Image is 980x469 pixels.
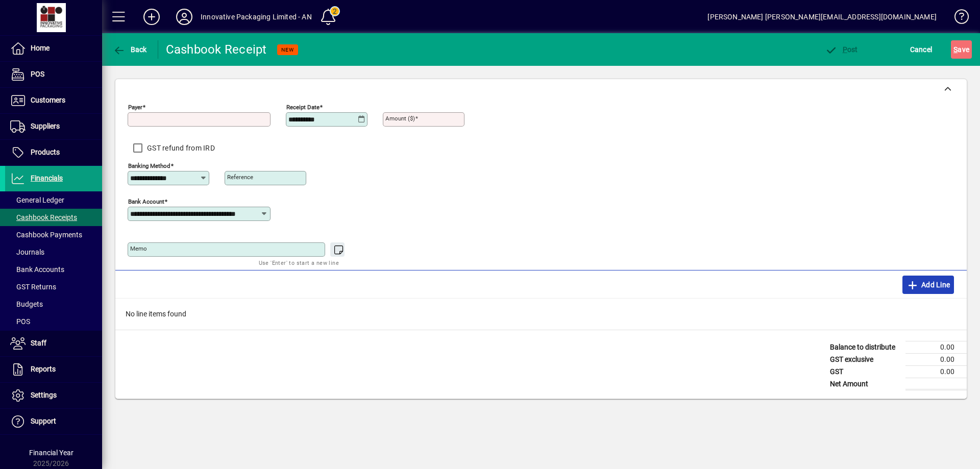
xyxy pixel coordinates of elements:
[31,391,57,399] span: Settings
[31,122,60,130] span: Suppliers
[31,96,65,104] span: Customers
[10,265,64,274] span: Bank Accounts
[385,115,415,122] mat-label: Amount ($)
[113,45,147,54] span: Back
[825,354,905,366] td: GST exclusive
[128,162,170,169] mat-label: Banking method
[906,277,950,293] span: Add Line
[31,339,46,347] span: Staff
[110,40,150,59] button: Back
[905,354,967,366] td: 0.00
[5,261,102,278] a: Bank Accounts
[10,213,77,221] span: Cashbook Receipts
[5,209,102,226] a: Cashbook Receipts
[822,40,861,59] button: Post
[951,40,972,59] button: Save
[31,148,60,156] span: Products
[947,2,967,35] a: Knowledge Base
[953,41,969,58] span: ave
[5,36,102,61] a: Home
[168,8,201,26] button: Profile
[31,365,56,373] span: Reports
[5,88,102,113] a: Customers
[145,143,215,153] label: GST refund from IRD
[227,174,253,181] mat-label: Reference
[201,9,312,25] div: Innovative Packaging Limited - AN
[5,357,102,382] a: Reports
[5,226,102,243] a: Cashbook Payments
[31,44,50,52] span: Home
[5,295,102,313] a: Budgets
[825,45,858,54] span: ost
[10,248,44,256] span: Journals
[281,46,294,53] span: NEW
[115,299,967,330] div: No line items found
[825,366,905,378] td: GST
[29,449,73,457] span: Financial Year
[5,409,102,434] a: Support
[953,45,958,54] span: S
[128,104,142,111] mat-label: Payer
[707,9,937,25] div: [PERSON_NAME] [PERSON_NAME][EMAIL_ADDRESS][DOMAIN_NAME]
[905,341,967,354] td: 0.00
[825,378,905,390] td: Net Amount
[910,41,933,58] span: Cancel
[31,70,44,78] span: POS
[5,191,102,209] a: General Ledger
[902,276,954,294] button: Add Line
[10,231,82,239] span: Cashbook Payments
[130,245,147,252] mat-label: Memo
[10,317,30,326] span: POS
[31,417,56,425] span: Support
[5,278,102,295] a: GST Returns
[5,140,102,165] a: Products
[102,40,158,59] app-page-header-button: Back
[166,41,267,58] div: Cashbook Receipt
[908,40,935,59] button: Cancel
[5,313,102,330] a: POS
[128,198,164,205] mat-label: Bank Account
[10,300,43,308] span: Budgets
[843,45,847,54] span: P
[5,331,102,356] a: Staff
[5,62,102,87] a: POS
[5,114,102,139] a: Suppliers
[825,341,905,354] td: Balance to distribute
[135,8,168,26] button: Add
[5,383,102,408] a: Settings
[10,283,56,291] span: GST Returns
[5,243,102,261] a: Journals
[905,366,967,378] td: 0.00
[259,257,339,268] mat-hint: Use 'Enter' to start a new line
[286,104,320,111] mat-label: Receipt Date
[31,174,63,182] span: Financials
[10,196,64,204] span: General Ledger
